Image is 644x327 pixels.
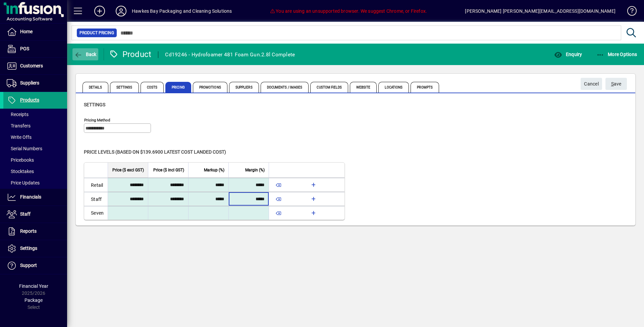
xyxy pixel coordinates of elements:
span: Pricing [165,82,191,93]
span: You are using an unsupported browser. We suggest Chrome, or Firefox. [270,8,427,14]
span: Suppliers [20,80,39,86]
span: Stocktakes [7,169,34,174]
button: More Options [595,48,639,60]
span: Suppliers [229,82,259,93]
span: POS [20,46,29,51]
button: Profile [110,5,132,17]
button: Save [605,78,627,90]
button: Enquiry [552,48,584,60]
span: Transfers [7,123,31,128]
span: Price ($ incl GST) [153,166,184,174]
span: Costs [141,82,164,93]
span: Custom Fields [310,82,348,93]
span: Package [24,297,43,303]
span: Prompts [411,82,439,93]
span: Promotions [193,82,227,93]
button: Add [89,5,110,17]
span: Price ($ excl GST) [112,166,144,174]
span: ave [611,78,622,90]
span: Back [74,52,97,57]
span: Details [83,82,108,93]
span: S [611,81,614,87]
span: Settings [110,82,139,93]
span: Financials [20,194,41,200]
a: POS [3,41,67,57]
span: Documents / Images [261,82,309,93]
span: Price Updates [7,180,40,185]
a: Knowledge Base [622,1,636,23]
a: Suppliers [3,75,67,92]
a: Home [3,23,67,40]
a: Reports [3,223,67,240]
a: Customers [3,58,67,74]
button: Back [72,48,98,60]
button: Cancel [581,78,602,90]
span: Financial Year [19,283,48,289]
span: Products [20,97,39,103]
a: Write Offs [3,131,67,143]
span: Cancel [584,78,599,90]
a: Staff [3,206,67,223]
a: Transfers [3,120,67,131]
span: Staff [20,211,31,217]
div: [PERSON_NAME] [PERSON_NAME][EMAIL_ADDRESS][DOMAIN_NAME] [465,6,615,16]
span: Reports [20,228,37,234]
span: Margin (%) [245,166,265,174]
td: Staff [84,192,108,206]
td: Seven [84,206,108,220]
span: Serial Numbers [7,146,42,151]
mat-label: Pricing method [84,118,110,122]
div: Hawkes Bay Packaging and Cleaning Solutions [132,6,232,16]
span: Pricebooks [7,157,34,163]
td: Retail [84,178,108,192]
span: Locations [378,82,409,93]
a: Pricebooks [3,154,67,166]
a: Price Updates [3,177,67,188]
span: Price levels (based on $139.6900 Latest cost landed cost) [84,149,226,155]
span: Write Offs [7,134,32,140]
div: Cd19246 - Hydrofoamer 481 Foam Gun.2.8l Complete [165,49,295,60]
span: Enquiry [554,52,582,57]
span: More Options [596,52,637,57]
a: Settings [3,240,67,257]
a: Serial Numbers [3,143,67,154]
a: Financials [3,189,67,206]
span: Home [20,29,33,34]
span: Receipts [7,112,29,117]
div: Product [109,49,152,60]
span: Markup (%) [204,166,224,174]
span: Website [350,82,377,93]
span: Customers [20,63,43,68]
span: Support [20,263,37,268]
app-page-header-button: Back [67,48,104,60]
span: Settings [84,102,105,107]
span: Product Pricing [79,30,114,36]
span: Settings [20,246,37,251]
a: Receipts [3,109,67,120]
a: Support [3,257,67,274]
a: Stocktakes [3,166,67,177]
